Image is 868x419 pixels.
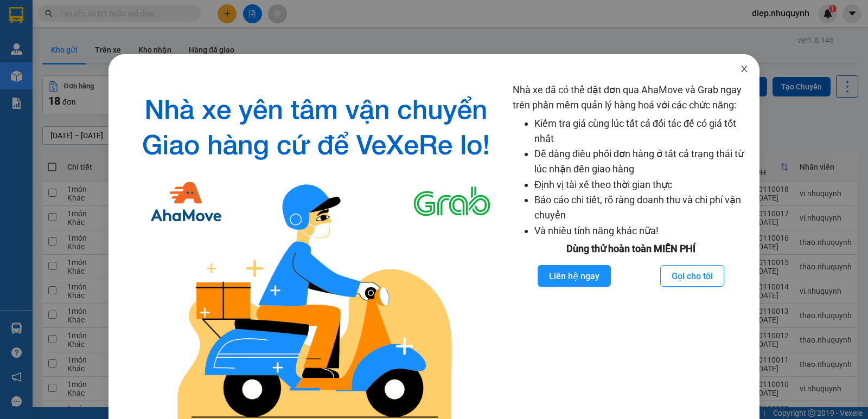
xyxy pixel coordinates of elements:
[538,265,611,287] button: Liên hệ ngay
[513,241,749,256] div: Dùng thử hoàn toàn MIỄN PHÍ
[660,265,724,287] button: Gọi cho tôi
[549,269,599,283] span: Liên hệ ngay
[534,116,749,147] li: Kiểm tra giá cùng lúc tất cả đối tác để có giá tốt nhất
[729,54,759,85] button: Close
[534,177,749,192] li: Định vị tài xế theo thời gian thực
[534,192,749,223] li: Báo cáo chi tiết, rõ ràng doanh thu và chi phí vận chuyển
[534,223,749,238] li: Và nhiều tính năng khác nữa!
[740,65,749,73] span: close
[534,146,749,177] li: Dễ dàng điều phối đơn hàng ở tất cả trạng thái từ lúc nhận đến giao hàng
[672,269,713,283] span: Gọi cho tôi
